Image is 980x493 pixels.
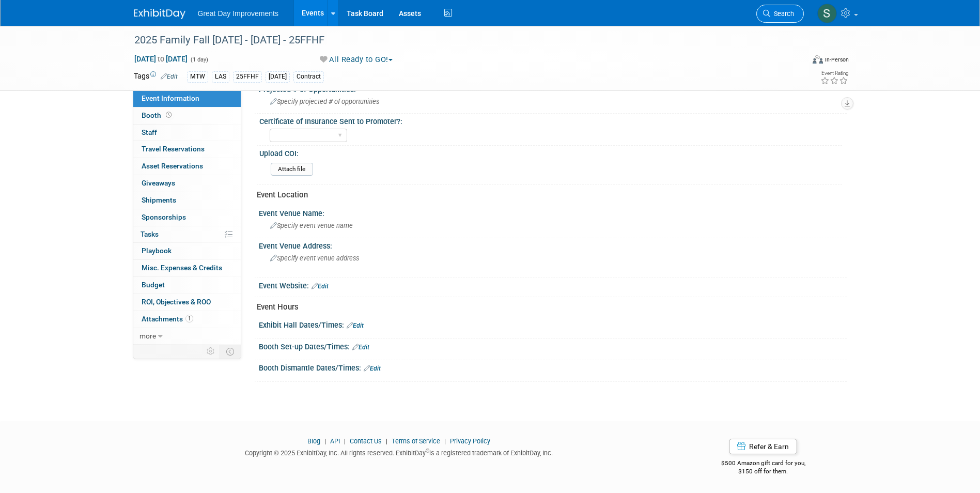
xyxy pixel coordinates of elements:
a: Privacy Policy [450,437,490,445]
span: Specify projected # of opportunities [270,98,379,105]
span: Booth not reserved yet [164,111,174,119]
img: ExhibitDay [134,9,185,19]
div: 25FFHF [233,71,262,82]
span: | [383,437,390,445]
a: Shipments [133,192,241,209]
a: Travel Reservations [133,141,241,158]
span: 1 [185,315,193,322]
a: Booth [133,107,241,124]
div: Booth Dismantle Dates/Times: [259,360,847,374]
img: Sha'Nautica Sales [817,4,837,23]
a: more [133,328,241,345]
span: Search [770,10,794,18]
a: Attachments1 [133,311,241,328]
div: $150 off for them. [680,467,847,476]
div: Event Venue Name: [259,206,847,219]
button: All Ready to GO! [316,54,397,65]
span: Event Information [142,94,199,102]
div: Event Venue Address: [259,238,847,251]
span: | [341,437,348,445]
a: Playbook [133,243,241,259]
span: Specify event venue address [270,254,359,262]
span: Sponsorships [142,213,186,221]
a: Tasks [133,226,241,243]
span: Booth [142,111,174,119]
a: Edit [312,283,329,290]
div: Booth Set-up Dates/Times: [259,339,847,352]
span: | [322,437,329,445]
span: Giveaways [142,179,175,187]
div: Event Hours [257,302,839,313]
a: Giveaways [133,175,241,192]
span: Asset Reservations [142,162,203,170]
div: Certificate of Insurance Sent to Promoter?: [259,114,842,127]
div: [DATE] [266,71,290,82]
span: Specify event venue name [270,222,353,229]
a: API [330,437,340,445]
div: Event Format [743,54,849,69]
a: ROI, Objectives & ROO [133,294,241,311]
a: Budget [133,277,241,294]
span: more [139,332,156,340]
a: Misc. Expenses & Credits [133,260,241,276]
a: Refer & Earn [729,439,797,454]
img: Format-Inperson.png [813,55,823,64]
div: 2025 Family Fall [DATE] - [DATE] - 25FFHF [131,31,788,50]
span: ROI, Objectives & ROO [142,298,211,306]
div: Event Website: [259,278,847,291]
td: Tags [134,71,178,83]
div: In-Person [825,56,849,64]
span: Shipments [142,196,176,204]
a: Search [756,5,804,23]
span: Misc. Expenses & Credits [142,264,222,272]
td: Toggle Event Tabs [220,345,241,358]
span: (1 day) [190,56,208,63]
span: Travel Reservations [142,145,205,153]
a: Contact Us [350,437,382,445]
div: MTW [187,71,208,82]
a: Edit [352,344,369,351]
span: Playbook [142,246,172,255]
span: | [442,437,448,445]
div: Event Rating [820,71,848,76]
div: Copyright © 2025 ExhibitDay, Inc. All rights reserved. ExhibitDay is a registered trademark of Ex... [134,446,665,458]
div: Exhibit Hall Dates/Times: [259,317,847,331]
span: Tasks [141,230,159,238]
a: Staff [133,125,241,141]
a: Edit [364,365,381,372]
span: Great Day Improvements [198,9,278,18]
span: to [156,55,166,63]
a: Edit [161,73,178,80]
div: LAS [212,71,229,82]
a: Asset Reservations [133,158,241,175]
span: Budget [142,281,165,289]
a: Sponsorships [133,209,241,226]
span: Attachments [142,315,193,323]
a: Event Information [133,90,241,107]
span: [DATE] [DATE] [134,54,188,64]
a: Blog [307,437,320,445]
sup: ® [426,448,429,454]
a: Edit [347,322,364,329]
div: Upload COI: [259,146,842,159]
div: Event Location [257,190,839,201]
td: Personalize Event Tab Strip [202,345,220,358]
div: Contract [293,71,324,82]
div: $500 Amazon gift card for you, [680,452,847,476]
span: Staff [142,128,157,136]
a: Terms of Service [392,437,440,445]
